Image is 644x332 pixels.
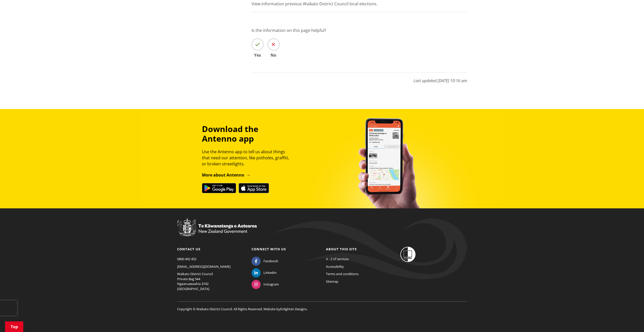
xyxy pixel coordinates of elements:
[252,53,264,57] span: Yes
[400,247,416,262] img: Shielded
[252,270,277,275] a: LinkedIn
[326,279,338,284] a: Sitemap
[177,272,244,291] p: Waikato District Council Private Bag 544 Ngaaruawaahia 3742 [GEOGRAPHIC_DATA]
[202,183,236,193] img: Get it on Google Play
[177,218,257,237] img: New Zealand Government
[326,272,359,276] a: Terms and conditions
[621,311,639,329] iframe: Messenger Launcher
[177,257,196,261] a: 0800 492 452
[177,264,231,269] a: [EMAIL_ADDRESS][DOMAIN_NAME]
[177,301,467,312] p: Copyright © Waikato District Council. All Rights Reserved. Website by .
[202,172,251,178] a: More about Antenno
[252,27,467,33] p: Is the information on this page helpful?
[239,183,269,193] img: Download on the App Store
[177,247,200,251] a: Contact us
[326,257,349,261] a: A - Z of services
[263,270,277,275] span: LinkedIn
[252,247,286,251] a: Connect with us
[326,264,344,269] a: Accessibility
[252,72,467,84] p: Last updated [DATE] 10:16 am
[252,259,278,263] a: Facebook
[252,282,279,286] a: Instagram
[5,321,23,332] a: Top
[202,149,294,167] p: Use the Antenno app to tell us about things that need our attention, like potholes, graffiti, or ...
[280,307,307,311] a: Enlighten Designs
[263,259,278,264] span: Facebook
[263,282,279,287] span: Instagram
[252,1,467,7] p: View information previous Waikato District Council local elections.
[267,53,280,57] span: No
[202,124,294,144] h3: Download the Antenno app
[177,230,257,234] a: New Zealand Government
[326,247,357,251] a: About this site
